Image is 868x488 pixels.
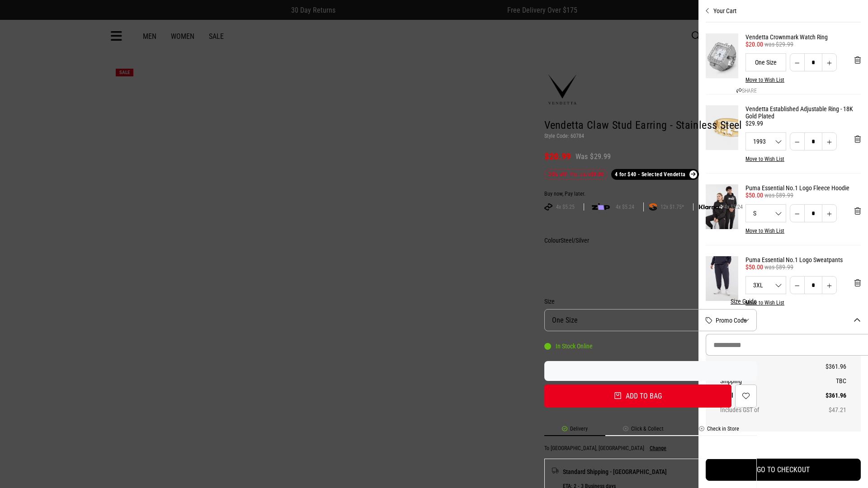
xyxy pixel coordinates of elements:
span: 1993 [746,138,786,145]
th: Total [720,388,802,403]
th: 10 items [720,359,802,374]
a: Vendetta Crownmark Watch Ring [745,33,861,41]
div: - You save [544,169,608,180]
span: 12x $1.75* [657,203,688,211]
iframe: Customer reviews powered by Trustpilot [706,442,861,451]
button: Promo Code [716,317,861,324]
button: Move to Wish List [745,300,784,306]
img: KLARNA [699,205,721,210]
button: 'Remove from cart [847,200,868,222]
p: Style Code: 60784 [544,133,757,140]
img: Steel/Silver [546,249,568,280]
li: Check in Store [681,426,757,436]
span: 4x $5.24 [721,203,746,211]
button: Increase quantity [822,132,837,150]
input: Quantity [804,276,822,294]
button: Change [650,445,666,451]
span: 4x $5.25 [552,203,578,211]
button: Apply [797,334,861,356]
button: 'Remove from cart [847,272,868,294]
img: SPLITPAY [649,203,657,211]
span: $20.99 [544,151,571,162]
iframe: Customer reviews powered by Trustpilot [544,366,757,375]
button: Increase quantity [822,53,837,71]
div: One Size [745,53,786,71]
button: Decrease quantity [790,204,805,222]
div: In Stock Online [544,343,593,350]
span: was $89.99 [764,192,793,199]
span: Standard Shipping - [GEOGRAPHIC_DATA] [563,466,667,477]
a: Puma Essential No.1 Logo Sweatpants [745,256,861,263]
span: $0.00 [735,466,749,477]
td: $47.21 [802,403,846,417]
span: 3XL [746,282,786,288]
a: Puma Essential No.1 Logo Fleece Hoodie [745,184,861,192]
button: Move to Wish List [745,228,784,234]
img: AFTERPAY [544,203,552,211]
button: Decrease quantity [790,53,805,71]
th: Shipping [720,374,802,388]
button: 'Remove from cart [847,49,868,71]
button: Move to Wish List [745,77,784,83]
input: Quantity [804,132,822,150]
button: Increase quantity [822,204,837,222]
b: 30% off [548,171,566,178]
button: Move to Wish List [745,156,784,162]
button: 'Remove from cart [847,128,868,150]
h1: Vendetta Claw Stud Earring - Stainless Steel [544,118,757,133]
img: zip [592,202,610,211]
p: To [GEOGRAPHIC_DATA], [GEOGRAPHIC_DATA] [544,445,644,451]
span: $20.00 [745,41,763,48]
span: Was $29.99 [576,152,611,162]
td: $361.96 [802,388,846,403]
img: Vendetta Crownmark Watch Ring [706,33,738,78]
a: Vendetta Established Adjustable Ring - 18K Gold Plated [745,105,861,120]
span: One Size [552,316,578,324]
img: Vendetta [544,72,580,108]
button: Decrease quantity [790,276,805,294]
button: One Size [544,309,757,331]
button: Decrease quantity [790,132,805,150]
button: Open LiveChat chat widget [7,4,34,31]
input: Quantity [804,53,822,71]
td: $361.96 [802,359,846,374]
th: Includes GST of [720,403,802,417]
div: Buy now, Pay later. [544,191,757,198]
button: GO TO CHECKOUT [706,459,861,481]
div: Size [544,296,757,307]
span: Steel/Silver [561,237,589,244]
button: Increase quantity [822,276,837,294]
a: 4 for $40 - Selected Vendetta [611,169,699,180]
div: Colour [544,235,757,246]
div: $29.99 [745,120,861,127]
input: Quantity [804,204,822,222]
span: 4x $5.24 [612,203,638,211]
b: $9.00 [590,171,604,178]
button: Add to bag [544,385,731,408]
td: TBC [802,374,846,388]
span: S [746,210,786,216]
span: was $89.99 [764,263,793,271]
button: Size Guide [731,296,757,307]
li: Click & Collect [605,426,681,436]
span: was $29.99 [764,41,793,48]
a: SHARE [736,88,757,94]
li: Delivery [544,426,605,436]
